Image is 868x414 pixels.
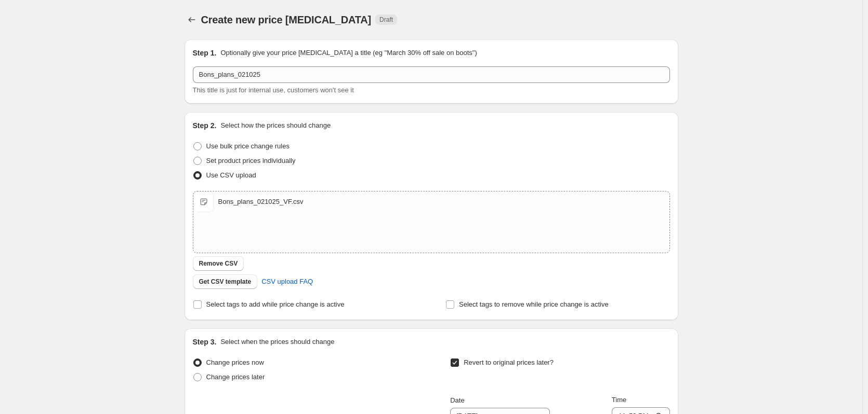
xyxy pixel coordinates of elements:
[255,273,319,290] a: CSV upload FAQ
[206,300,345,308] span: Select tags to add while price change is active
[206,142,290,150] span: Use bulk price change rules
[220,48,477,58] p: Optionally give your price [MEDICAL_DATA] a title (eg "March 30% off sale on boots")
[220,337,334,347] p: Select when the prices should change
[464,358,554,366] span: Revert to original prices later?
[218,197,304,207] div: Bons_plans_021025_VF.csv
[199,259,238,268] span: Remove CSV
[193,48,217,58] h2: Step 1.
[199,278,252,286] span: Get CSV template
[379,16,393,24] span: Draft
[450,396,464,404] span: Date
[193,66,670,83] input: 30% off holiday sale
[193,86,354,94] span: This title is just for internal use, customers won't see it
[459,300,609,308] span: Select tags to remove while price change is active
[612,396,626,404] span: Time
[206,171,256,179] span: Use CSV upload
[193,120,217,131] h2: Step 2.
[193,274,258,289] button: Get CSV template
[206,358,264,366] span: Change prices now
[185,12,199,27] button: Price change jobs
[193,256,244,271] button: Remove CSV
[193,337,217,347] h2: Step 3.
[206,157,296,164] span: Set product prices individually
[206,373,265,381] span: Change prices later
[220,120,331,131] p: Select how the prices should change
[201,14,372,25] span: Create new price [MEDICAL_DATA]
[261,277,313,287] span: CSV upload FAQ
